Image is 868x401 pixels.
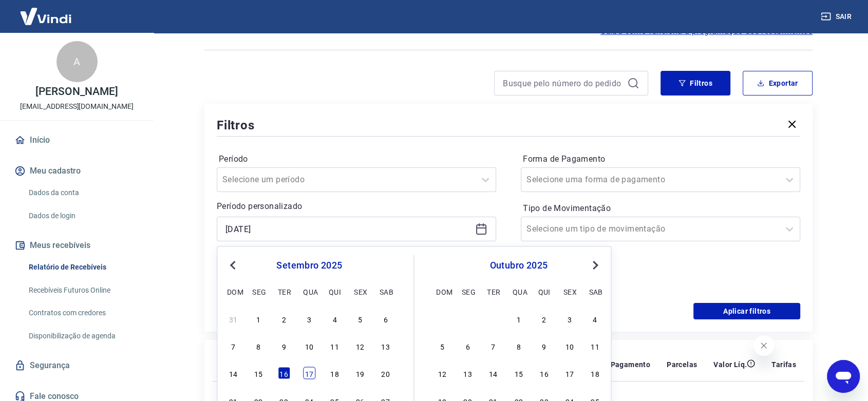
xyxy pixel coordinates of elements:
div: Choose quarta-feira, 15 de outubro de 2025 [513,367,525,379]
iframe: Botão para abrir a janela de mensagens [827,360,860,393]
a: Contratos com credores [25,302,141,323]
div: Choose terça-feira, 30 de setembro de 2025 [487,312,499,324]
div: seg [252,285,265,297]
div: qui [329,285,341,297]
div: sab [380,285,392,297]
div: dom [227,285,239,297]
iframe: Fechar mensagem [753,335,774,356]
div: Choose terça-feira, 14 de outubro de 2025 [487,367,499,379]
a: Segurança [12,354,141,377]
a: Dados de login [25,205,141,226]
div: ter [487,285,499,297]
h5: Filtros [217,117,255,133]
div: Choose sexta-feira, 17 de outubro de 2025 [563,367,576,379]
div: setembro 2025 [225,259,393,271]
div: Choose domingo, 14 de setembro de 2025 [227,367,239,379]
div: qua [303,285,315,297]
img: Vindi [12,1,79,32]
div: Choose quarta-feira, 10 de setembro de 2025 [303,340,315,352]
div: qua [513,285,525,297]
div: Choose terça-feira, 16 de setembro de 2025 [278,367,290,379]
input: Busque pelo número do pedido [503,75,623,91]
label: Período [219,153,494,165]
div: Choose domingo, 5 de outubro de 2025 [436,340,448,352]
div: qui [538,285,550,297]
input: Data inicial [225,221,471,237]
div: Choose quarta-feira, 1 de outubro de 2025 [513,312,525,324]
div: Choose segunda-feira, 29 de setembro de 2025 [462,312,474,324]
button: Sair [819,7,856,26]
button: Aplicar filtros [693,303,800,319]
div: Choose segunda-feira, 6 de outubro de 2025 [462,340,474,352]
div: Choose quinta-feira, 18 de setembro de 2025 [329,367,341,379]
div: Choose quarta-feira, 8 de outubro de 2025 [513,340,525,352]
div: Choose domingo, 7 de setembro de 2025 [227,340,239,352]
div: Choose sábado, 13 de setembro de 2025 [380,340,392,352]
div: Choose domingo, 31 de agosto de 2025 [227,312,239,324]
label: Forma de Pagamento [523,153,798,165]
div: Choose domingo, 12 de outubro de 2025 [436,367,448,379]
p: Período personalizado [217,200,496,213]
div: seg [462,285,474,297]
a: Relatório de Recebíveis [25,257,141,278]
div: dom [436,285,448,297]
span: Olá! Precisa de ajuda? [6,7,86,15]
button: Meus recebíveis [12,234,141,257]
div: Choose quarta-feira, 17 de setembro de 2025 [303,367,315,379]
div: Choose sexta-feira, 10 de outubro de 2025 [563,340,576,352]
p: Valor Líq. [713,359,747,370]
div: sex [563,285,576,297]
button: Previous Month [227,259,239,271]
div: Choose sábado, 6 de setembro de 2025 [380,312,392,324]
div: Choose segunda-feira, 13 de outubro de 2025 [462,367,474,379]
div: ter [278,285,290,297]
button: Next Month [589,259,601,271]
div: Choose sexta-feira, 5 de setembro de 2025 [354,312,366,324]
div: Choose sábado, 20 de setembro de 2025 [380,367,392,379]
div: Choose sexta-feira, 3 de outubro de 2025 [563,312,576,324]
div: Choose quinta-feira, 16 de outubro de 2025 [538,367,550,379]
div: Choose quinta-feira, 11 de setembro de 2025 [329,340,341,352]
p: Parcelas [667,359,697,370]
div: Choose terça-feira, 7 de outubro de 2025 [487,340,499,352]
div: Choose sexta-feira, 19 de setembro de 2025 [354,367,366,379]
button: Meu cadastro [12,160,141,182]
p: Tarifas [771,359,796,370]
a: Recebíveis Futuros Online [25,280,141,301]
div: Choose domingo, 28 de setembro de 2025 [436,312,448,324]
div: Choose segunda-feira, 8 de setembro de 2025 [252,340,265,352]
p: Pagamento [610,359,650,370]
div: Choose sábado, 11 de outubro de 2025 [589,340,601,352]
div: outubro 2025 [435,259,602,271]
button: Filtros [661,71,730,96]
div: Choose terça-feira, 9 de setembro de 2025 [278,340,290,352]
div: A [56,41,98,82]
div: Choose segunda-feira, 15 de setembro de 2025 [252,367,265,379]
div: Choose terça-feira, 2 de setembro de 2025 [278,312,290,324]
div: Choose segunda-feira, 1 de setembro de 2025 [252,312,265,324]
div: Choose quarta-feira, 3 de setembro de 2025 [303,312,315,324]
div: Choose quinta-feira, 9 de outubro de 2025 [538,340,550,352]
label: Tipo de Movimentação [523,202,798,215]
div: Choose quinta-feira, 4 de setembro de 2025 [329,312,341,324]
div: Choose quinta-feira, 2 de outubro de 2025 [538,312,550,324]
p: [EMAIL_ADDRESS][DOMAIN_NAME] [20,101,134,112]
p: [PERSON_NAME] [35,86,118,97]
div: Choose sábado, 4 de outubro de 2025 [589,312,601,324]
div: Choose sábado, 18 de outubro de 2025 [589,367,601,379]
div: sab [589,285,601,297]
button: Exportar [743,71,813,96]
div: Choose sexta-feira, 12 de setembro de 2025 [354,340,366,352]
a: Início [12,129,141,151]
div: sex [354,285,366,297]
a: Dados da conta [25,182,141,203]
a: Disponibilização de agenda [25,326,141,347]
